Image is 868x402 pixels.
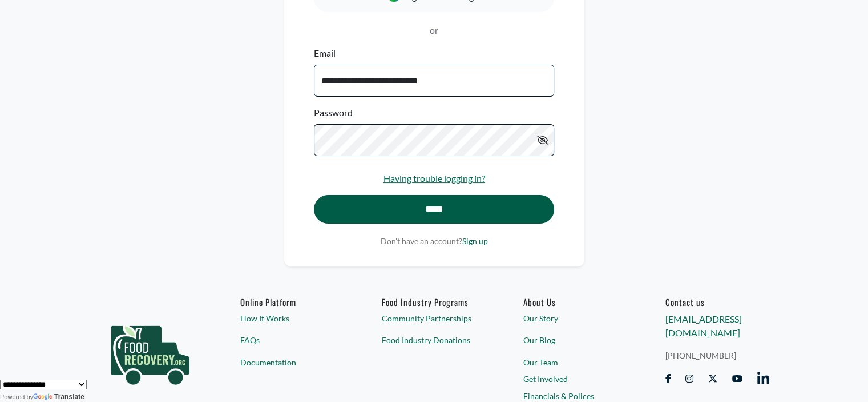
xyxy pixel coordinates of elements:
[240,297,345,307] h6: Online Platform
[665,297,769,307] h6: Contact us
[240,334,345,346] a: FAQs
[523,297,628,307] a: About Us
[240,312,345,324] a: How It Works
[314,46,336,60] label: Email
[665,349,769,361] a: [PHONE_NUMBER]
[462,236,488,246] a: Sign up
[523,312,628,324] a: Our Story
[240,356,345,368] a: Documentation
[383,173,485,184] a: Having trouble logging in?
[523,373,628,385] a: Get Involved
[382,312,486,324] a: Community Partnerships
[33,393,84,401] a: Translate
[382,334,486,346] a: Food Industry Donations
[523,334,628,346] a: Our Blog
[382,297,486,307] h6: Food Industry Programs
[665,313,741,338] a: [EMAIL_ADDRESS][DOMAIN_NAME]
[33,393,54,401] img: Google Translate
[314,106,353,120] label: Password
[314,23,554,37] p: or
[314,235,554,247] p: Don't have an account?
[523,356,628,368] a: Our Team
